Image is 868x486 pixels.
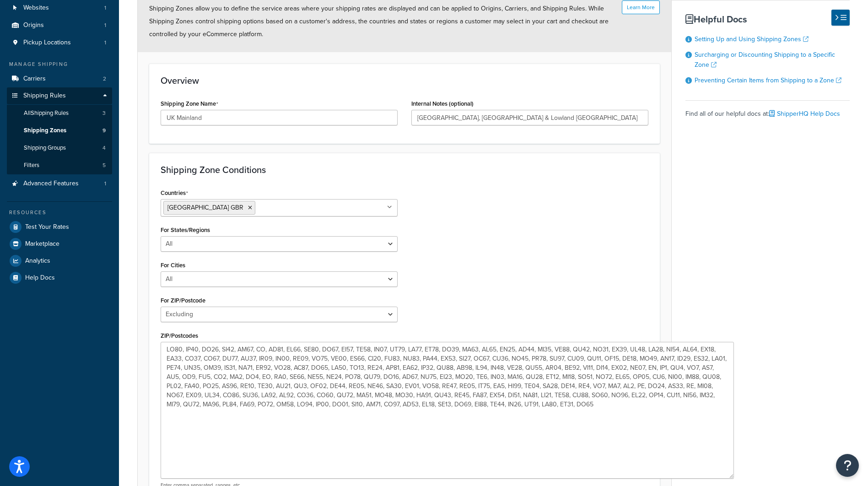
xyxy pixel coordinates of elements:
[7,87,112,104] a: Shipping Rules
[23,4,49,12] span: Websites
[769,109,840,119] a: ShipperHQ Help Docs
[149,4,609,39] span: Shipping Zones allow you to define the service areas where your shipping rates are displayed and ...
[102,144,106,152] span: 4
[104,22,106,29] span: 1
[7,105,112,122] a: AllShipping Rules3
[104,180,106,188] span: 1
[161,189,188,197] label: Countries
[102,127,106,135] span: 9
[161,332,198,339] label: ZIP/Postcodes
[7,17,112,34] a: Origins1
[7,87,112,174] li: Shipping Rules
[7,219,112,235] a: Test Your Rates
[7,122,112,139] li: Shipping Zones
[7,209,112,216] div: Resources
[7,70,112,87] a: Carriers2
[161,100,218,108] label: Shipping Zone Name
[102,109,106,117] span: 3
[24,109,69,117] span: All Shipping Rules
[23,75,46,83] span: Carriers
[104,4,106,12] span: 1
[7,34,112,51] a: Pickup Locations1
[695,34,809,44] a: Setting Up and Using Shipping Zones
[411,100,474,107] label: Internal Notes (optional)
[24,162,39,169] span: Filters
[695,76,841,85] a: Preventing Certain Items from Shipping to a Zone
[167,203,243,212] span: [GEOGRAPHIC_DATA] GBR
[7,175,112,192] li: Advanced Features
[685,100,850,120] div: Find all of our helpful docs at:
[103,75,106,83] span: 2
[161,262,185,269] label: For Cities
[7,140,112,157] a: Shipping Groups4
[23,180,79,188] span: Advanced Features
[24,127,66,135] span: Shipping Zones
[161,76,648,86] h3: Overview
[7,236,112,252] a: Marketplace
[104,39,106,47] span: 1
[7,253,112,269] a: Analytics
[161,297,205,304] label: For ZIP/Postcode
[831,10,850,26] button: Hide Help Docs
[622,0,660,14] button: Learn More
[685,14,850,24] h3: Helpful Docs
[24,144,66,152] span: Shipping Groups
[7,157,112,174] a: Filters5
[836,454,859,477] button: Open Resource Center
[7,175,112,192] a: Advanced Features1
[7,140,112,157] li: Shipping Groups
[161,342,734,479] textarea: LO80, IP40, DO26, SI42, AM67, CO, AD81, EL66, SE80, DO67, EI57, TE58, IN07, UT79, LA77, ET78, DO3...
[7,60,112,68] div: Manage Shipping
[7,17,112,34] li: Origins
[102,162,106,169] span: 5
[7,70,112,87] li: Carriers
[161,165,648,175] h3: Shipping Zone Conditions
[23,39,71,47] span: Pickup Locations
[161,227,210,233] label: For States/Regions
[25,223,69,231] span: Test Your Rates
[25,274,55,282] span: Help Docs
[25,240,59,248] span: Marketplace
[7,122,112,139] a: Shipping Zones9
[7,270,112,286] a: Help Docs
[695,50,835,70] a: Surcharging or Discounting Shipping to a Specific Zone
[25,257,50,265] span: Analytics
[7,157,112,174] li: Filters
[23,92,66,100] span: Shipping Rules
[7,34,112,51] li: Pickup Locations
[23,22,44,29] span: Origins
